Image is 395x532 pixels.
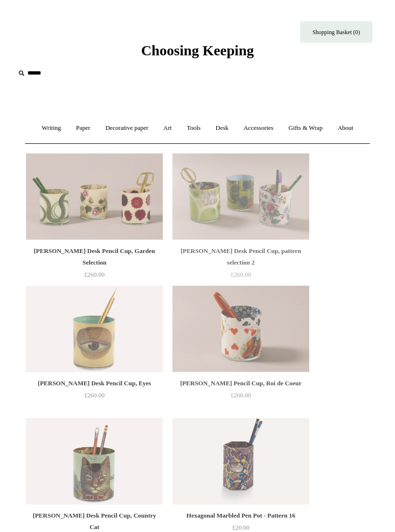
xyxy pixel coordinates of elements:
[26,378,163,417] a: [PERSON_NAME] Desk Pencil Cup, Eyes £260.00
[172,153,309,240] a: John Derian Desk Pencil Cup, pattern selection 2 John Derian Desk Pencil Cup, pattern selection 2
[26,153,163,240] a: John Derian Desk Pencil Cup, Garden Selection John Derian Desk Pencil Cup, Garden Selection
[69,115,97,141] a: Paper
[175,510,307,521] div: Hexagonal Marbled Pen Pot - Pattern 16
[26,286,163,372] a: John Derian Desk Pencil Cup, Eyes John Derian Desk Pencil Cup, Eyes
[209,115,236,141] a: Desk
[237,115,280,141] a: Accessories
[282,115,329,141] a: Gifts & Wrap
[172,378,309,417] a: [PERSON_NAME] Pencil Cup, Roi de Coeur £260.00
[172,286,309,372] img: John Derian Desk Pencil Cup, Roi de Coeur
[172,153,309,240] img: John Derian Desk Pencil Cup, pattern selection 2
[26,286,163,372] img: John Derian Desk Pencil Cup, Eyes
[172,418,309,505] img: Hexagonal Marbled Pen Pot - Pattern 16
[84,392,105,399] span: £260.00
[172,418,309,505] a: Hexagonal Marbled Pen Pot - Pattern 16 Hexagonal Marbled Pen Pot - Pattern 16
[99,115,155,141] a: Decorative paper
[28,245,160,268] div: [PERSON_NAME] Desk Pencil Cup, Garden Selection
[26,418,163,505] img: John Derian Desk Pencil Cup, Country Cat
[331,115,360,141] a: About
[172,286,309,372] a: John Derian Desk Pencil Cup, Roi de Coeur John Derian Desk Pencil Cup, Roi de Coeur
[26,153,163,240] img: John Derian Desk Pencil Cup, Garden Selection
[180,115,208,141] a: Tools
[35,115,68,141] a: Writing
[300,21,372,43] a: Shopping Basket (0)
[157,115,178,141] a: Art
[28,378,160,389] div: [PERSON_NAME] Desk Pencil Cup, Eyes
[141,42,254,58] span: Choosing Keeping
[172,245,309,285] a: [PERSON_NAME] Desk Pencil Cup, pattern selection 2 £260.00
[232,524,250,531] span: £20.00
[84,271,105,278] span: £260.00
[26,418,163,505] a: John Derian Desk Pencil Cup, Country Cat John Derian Desk Pencil Cup, Country Cat
[175,245,307,268] div: [PERSON_NAME] Desk Pencil Cup, pattern selection 2
[231,271,251,278] span: £260.00
[175,378,307,389] div: [PERSON_NAME] Pencil Cup, Roi de Coeur
[141,50,254,57] a: Choosing Keeping
[231,392,251,399] span: £260.00
[26,245,163,285] a: [PERSON_NAME] Desk Pencil Cup, Garden Selection £260.00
